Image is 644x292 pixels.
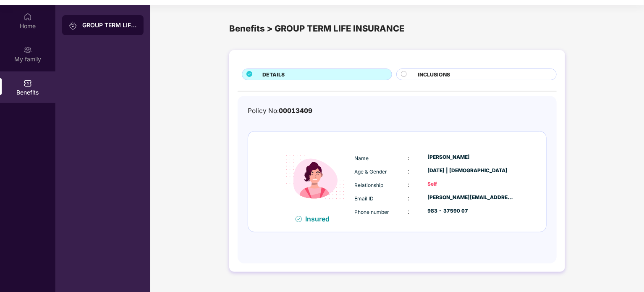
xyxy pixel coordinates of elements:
[354,168,387,175] span: Age & Gender
[418,71,450,79] span: INCLUSIONS
[229,22,565,35] div: Benefits > GROUP TERM LIFE INSURANCE
[248,106,312,116] div: Policy No:
[69,21,77,30] img: svg+xml;base64,PHN2ZyB3aWR0aD0iMjAiIGhlaWdodD0iMjAiIHZpZXdCb3g9IjAgMCAyMCAyMCIgZmlsbD0ibm9uZSIgeG...
[24,46,32,54] img: svg+xml;base64,PHN2ZyB3aWR0aD0iMjAiIGhlaWdodD0iMjAiIHZpZXdCb3g9IjAgMCAyMCAyMCIgZmlsbD0ibm9uZSIgeG...
[305,215,335,223] div: Insured
[278,140,352,214] img: icon
[428,167,514,175] div: [DATE] | [DEMOGRAPHIC_DATA]
[354,195,374,202] span: Email ID
[262,71,285,79] span: DETAILS
[354,182,383,188] span: Relationship
[408,154,409,161] span: :
[354,209,389,215] span: Phone number
[24,79,32,87] img: svg+xml;base64,PHN2ZyBpZD0iQmVuZWZpdHMiIHhtbG5zPSJodHRwOi8vd3d3LnczLm9yZy8yMDAwL3N2ZyIgd2lkdGg9Ij...
[428,194,514,202] div: [PERSON_NAME][EMAIL_ADDRESS][DOMAIN_NAME]
[428,180,514,188] div: Self
[24,13,32,21] img: svg+xml;base64,PHN2ZyBpZD0iSG9tZSIgeG1sbnM9Imh0dHA6Ly93d3cudzMub3JnLzIwMDAvc3ZnIiB3aWR0aD0iMjAiIG...
[296,216,302,222] img: svg+xml;base64,PHN2ZyB4bWxucz0iaHR0cDovL3d3dy53My5vcmcvMjAwMC9zdmciIHdpZHRoPSIxNiIgaGVpZ2h0PSIxNi...
[408,195,409,202] span: :
[408,208,409,215] span: :
[354,155,369,161] span: Name
[428,207,514,215] div: 983 - 37590 07
[408,168,409,175] span: :
[279,107,312,115] span: 00013409
[82,21,137,29] div: GROUP TERM LIFE INSURANCE
[428,153,514,161] div: [PERSON_NAME]
[408,181,409,188] span: :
